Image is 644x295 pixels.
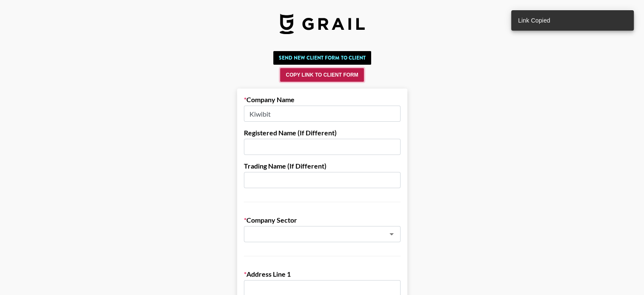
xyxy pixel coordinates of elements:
[244,95,401,104] label: Company Name
[244,162,401,170] label: Trading Name (If Different)
[244,270,401,278] label: Address Line 1
[244,129,401,137] label: Registered Name (If Different)
[244,216,401,224] label: Company Sector
[273,51,371,65] button: Send New Client Form to Client
[280,14,365,34] img: Grail Talent Logo
[518,13,550,28] div: Link Copied
[386,228,398,240] button: Open
[280,68,364,82] button: Copy Link to Client Form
